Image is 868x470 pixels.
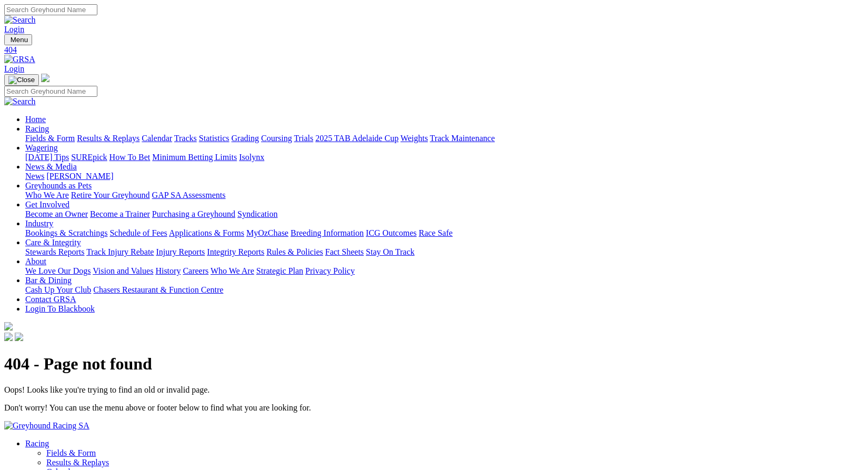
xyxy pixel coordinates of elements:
a: Statistics [199,134,230,143]
div: News & Media [25,172,864,181]
button: Toggle navigation [4,74,39,86]
a: Bookings & Scratchings [25,228,107,237]
span: Menu [11,36,28,44]
a: Schedule of Fees [109,228,167,237]
a: Racing [25,124,49,133]
a: Retire Your Greyhound [71,191,150,199]
a: Privacy Policy [305,266,355,275]
img: logo-grsa-white.png [41,74,49,82]
a: Strategic Plan [256,266,303,275]
a: Login [4,64,24,73]
a: Become an Owner [25,209,88,218]
img: Greyhound Racing SA [4,421,89,431]
a: Purchasing a Greyhound [152,209,235,218]
a: Fact Sheets [325,247,364,256]
a: Fields & Form [46,448,96,457]
a: About [25,257,46,266]
a: SUREpick [71,153,107,162]
div: Industry [25,228,864,238]
a: Vision and Values [93,266,153,275]
img: Search [4,97,36,106]
div: Greyhounds as Pets [25,191,864,200]
a: Get Involved [25,200,69,209]
a: Weights [401,134,428,143]
a: Stewards Reports [25,247,84,256]
a: 2025 TAB Adelaide Cup [315,134,398,143]
p: Oops! Looks like you're trying to find an old or invalid page. [4,385,864,395]
a: Integrity Reports [207,247,264,256]
a: Login [4,25,24,34]
a: Chasers Restaurant & Function Centre [93,285,223,294]
img: twitter.svg [15,333,23,341]
a: Rules & Policies [266,247,323,256]
a: News [25,172,44,181]
a: Home [25,115,46,124]
a: Login To Blackbook [25,304,95,313]
a: Breeding Information [291,228,364,237]
a: Tracks [174,134,197,143]
a: [DATE] Tips [25,153,69,162]
a: 404 [4,45,864,55]
input: Search [4,86,97,97]
div: Care & Integrity [25,247,864,257]
div: Get Involved [25,209,864,219]
h1: 404 - Page not found [4,354,864,374]
a: Grading [232,134,259,143]
a: Contact GRSA [25,295,76,304]
a: Track Injury Rebate [86,247,154,256]
button: Toggle navigation [4,34,32,45]
a: Trials [294,134,313,143]
a: Coursing [261,134,292,143]
a: Calendar [142,134,172,143]
input: Search [4,4,97,15]
a: History [155,266,181,275]
div: Wagering [25,153,864,162]
a: Bar & Dining [25,276,72,285]
a: Racing [25,439,49,448]
a: Results & Replays [77,134,139,143]
a: Track Maintenance [430,134,495,143]
a: News & Media [25,162,77,171]
a: GAP SA Assessments [152,191,226,199]
a: Who We Are [211,266,254,275]
a: Greyhounds as Pets [25,181,92,190]
a: Race Safe [418,228,452,237]
p: Don't worry! You can use the menu above or footer below to find what you are looking for. [4,403,864,413]
a: Stay On Track [366,247,414,256]
a: Wagering [25,143,58,152]
img: facebook.svg [4,333,13,341]
img: Close [8,76,35,84]
a: Care & Integrity [25,238,81,247]
a: Injury Reports [156,247,205,256]
img: logo-grsa-white.png [4,322,13,331]
img: Search [4,15,36,25]
a: Isolynx [239,153,264,162]
div: Racing [25,134,864,143]
a: How To Bet [109,153,151,162]
a: [PERSON_NAME] [46,172,113,181]
a: Minimum Betting Limits [152,153,237,162]
div: Bar & Dining [25,285,864,295]
a: Careers [183,266,208,275]
a: Industry [25,219,53,228]
a: Fields & Form [25,134,75,143]
a: Applications & Forms [169,228,244,237]
a: ICG Outcomes [366,228,416,237]
a: Results & Replays [46,458,109,467]
a: Become a Trainer [90,209,150,218]
img: GRSA [4,55,35,64]
a: Syndication [237,209,277,218]
div: About [25,266,864,276]
a: MyOzChase [246,228,288,237]
a: Cash Up Your Club [25,285,91,294]
a: We Love Our Dogs [25,266,91,275]
a: Who We Are [25,191,69,199]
